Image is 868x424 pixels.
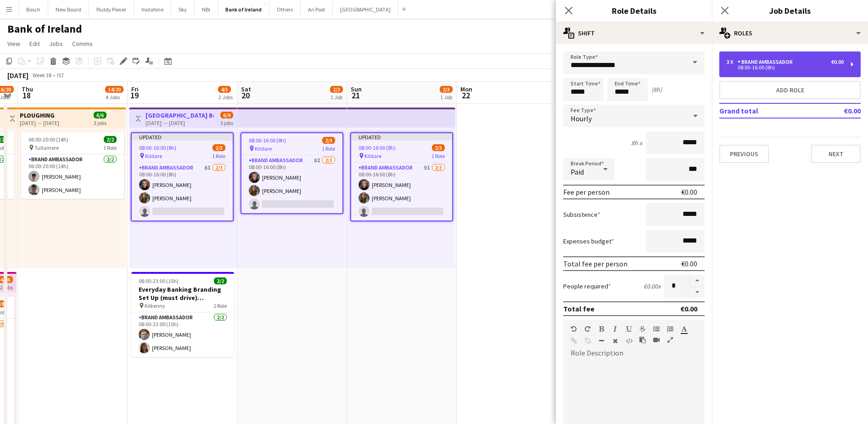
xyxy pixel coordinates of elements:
button: Fullscreen [667,336,673,344]
span: Mon [460,85,472,93]
button: Decrease [690,287,705,298]
span: 21 [349,90,362,101]
div: 1 Job [440,94,452,101]
div: Shift [556,22,712,44]
app-job-card: 08:00-16:00 (8h)2/3 Kildare1 RoleBrand Ambassador8I2/308:00-16:00 (8h)[PERSON_NAME][PERSON_NAME] [241,132,343,214]
div: [DATE] → [DATE] [146,119,214,126]
div: 06:00-20:00 (14h)2/2 Tullamore1 RoleBrand Ambassador2/206:00-20:00 (14h)[PERSON_NAME][PERSON_NAME] [21,132,124,199]
div: [DATE] → [DATE] [20,119,59,126]
span: 2/3 [440,86,453,93]
div: €0.00 [680,304,697,313]
button: Paste as plain text [639,336,646,344]
h3: [GEOGRAPHIC_DATA] Branding [146,111,214,119]
div: 3 x [727,59,738,65]
span: Edit [29,40,40,48]
span: 2/3 [432,144,445,151]
span: 06:00-20:00 (14h) [28,136,68,143]
span: 1 Role [431,153,445,159]
label: People required [563,282,611,290]
button: HTML Code [626,337,632,345]
app-card-role: Brand Ambassador2/206:00-20:00 (14h)[PERSON_NAME][PERSON_NAME] [21,154,124,199]
span: Paid [571,167,584,176]
button: Text Color [681,325,687,333]
div: Roles [712,22,868,44]
app-card-role: Brand Ambassador9I2/308:00-16:00 (8h)[PERSON_NAME][PERSON_NAME] [351,163,452,220]
span: 1 Role [103,144,117,151]
h3: Job Details [712,5,868,17]
div: Updated08:00-16:00 (8h)2/3 Kildare1 RoleBrand Ambassador8I2/308:00-16:00 (8h)[PERSON_NAME][PERSON... [131,132,234,221]
button: Sky [171,0,195,18]
div: 08:00-16:00 (8h) [727,65,844,70]
span: Tullamore [34,144,59,151]
span: 2/2 [214,277,227,284]
button: Vodafone [134,0,171,18]
a: Jobs [45,38,67,50]
div: €0.00 x [644,282,661,290]
div: €0.00 [681,259,697,268]
button: Bank of Ireland [218,0,269,18]
span: 6/6 [94,112,106,119]
label: Expenses budget [563,237,614,245]
div: Updated [351,133,452,141]
button: Increase [690,275,705,287]
span: View [7,40,20,48]
td: Grand total [719,103,817,118]
span: 2/2 [104,136,117,143]
span: 19 [130,90,139,101]
button: Bold [598,325,605,333]
button: Strikethrough [639,325,646,333]
app-job-card: 08:00-23:00 (15h)2/2Everyday Banking Branding Set Up (must drive) Overnight Kilkenny1 RoleBrand A... [131,272,234,357]
span: 22 [459,90,472,101]
span: Sun [351,85,362,93]
span: Thu [22,85,33,93]
button: Previous [719,145,769,163]
span: 14/20 [105,86,123,93]
button: Insert video [653,336,660,344]
span: 1 Role [322,145,335,152]
div: Fee per person [563,187,610,197]
span: Kilkenny [145,302,165,309]
div: 1 Job [330,94,342,101]
div: IST [57,72,64,79]
a: Comms [68,38,96,50]
span: Kildare [364,153,381,159]
app-card-role: Brand Ambassador2/208:00-23:00 (15h)[PERSON_NAME][PERSON_NAME] [131,312,234,357]
span: 2/3 [330,86,343,93]
app-job-card: Updated08:00-16:00 (8h)2/3 Kildare1 RoleBrand Ambassador9I2/308:00-16:00 (8h)[PERSON_NAME][PERSON... [350,132,453,221]
td: €0.00 [817,103,861,118]
div: Brand Ambassador [738,59,796,65]
span: 1 Role [213,302,227,309]
span: 2/3 [322,137,335,144]
button: Next [811,145,861,163]
h3: Role Details [556,5,712,17]
button: Others [269,0,301,18]
app-card-role: Brand Ambassador8I2/308:00-16:00 (8h)[PERSON_NAME][PERSON_NAME] [132,163,233,220]
div: 8h x [631,139,642,147]
button: Clear Formatting [612,337,618,345]
app-card-role: Brand Ambassador8I2/308:00-16:00 (8h)[PERSON_NAME][PERSON_NAME] [241,155,342,213]
div: (8h) [651,85,662,94]
button: NBI [195,0,218,18]
h3: Everyday Banking Branding Set Up (must drive) Overnight [131,285,234,302]
span: 08:00-16:00 (8h) [139,144,176,151]
button: Ordered List [667,325,673,333]
span: Comms [72,40,93,48]
span: Kildare [145,153,162,159]
button: Underline [626,325,632,333]
span: 08:00-16:00 (8h) [358,144,396,151]
label: Subsistence [563,210,600,219]
span: Hourly [571,114,592,123]
button: Paddy Power [89,0,134,18]
span: Fri [131,85,139,93]
span: 08:00-16:00 (8h) [249,137,286,144]
button: Add role [719,81,861,99]
div: 3 jobs [94,119,106,126]
button: [GEOGRAPHIC_DATA] [333,0,398,18]
div: €0.00 [831,59,844,65]
span: 08:00-23:00 (15h) [139,277,179,284]
span: Kildare [255,145,272,152]
a: Edit [26,38,44,50]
